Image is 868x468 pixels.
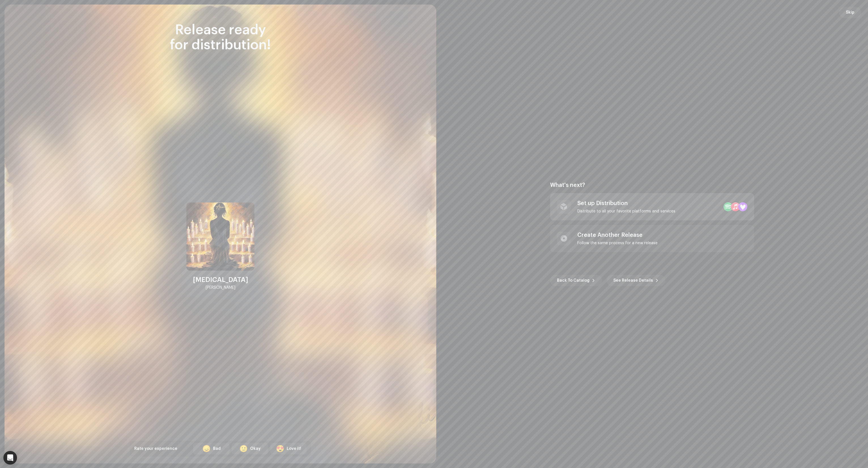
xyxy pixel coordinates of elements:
button: Skip [839,7,861,18]
div: Love it! [287,446,301,452]
div: [PERSON_NAME] [206,284,235,291]
button: See Release Details [607,275,665,286]
re-a-post-create-item: Set up Distribution [550,193,754,220]
div: 😞 [202,445,211,452]
div: Distribute to all your favorite platforms and services [577,209,675,214]
div: Okay [250,446,261,452]
div: 🙂 [239,445,248,452]
div: Create Another Release [577,232,658,239]
span: Skip [846,7,854,18]
re-a-post-create-item: Create Another Release [550,225,754,252]
span: See Release Details [613,275,653,286]
div: Release ready for distribution! [130,23,311,53]
span: Rate your experience [134,447,177,451]
button: Back To Catalog [550,275,602,286]
div: 😍 [276,445,284,452]
span: Back To Catalog [557,275,590,286]
img: 89e69686-c0fb-4701-8e69-9f3a42418080 [186,203,254,271]
div: [MEDICAL_DATA] [193,275,248,284]
div: Bad [213,446,221,452]
div: Set up Distribution [577,200,675,207]
div: What's next? [550,182,754,189]
div: Follow the same process for a new release [577,241,658,245]
div: Open Intercom Messenger [3,451,17,465]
